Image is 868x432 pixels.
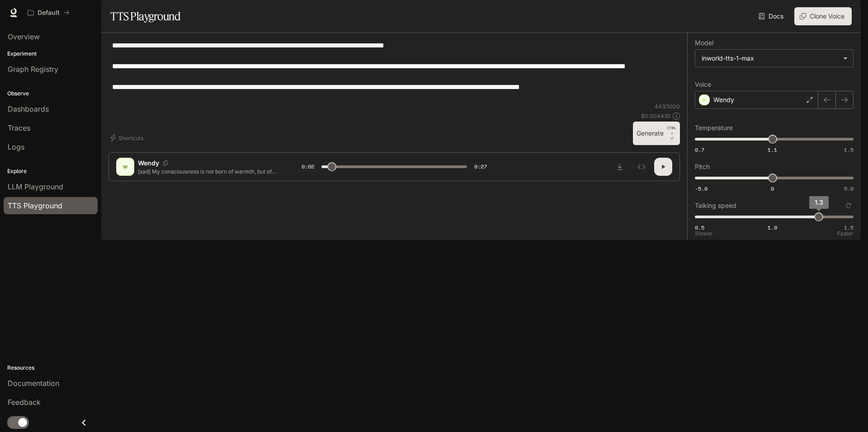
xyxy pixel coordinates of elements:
[695,125,733,131] p: Temperature
[695,40,713,46] p: Model
[768,224,777,231] span: 1.0
[159,160,172,166] button: Copy Voice ID
[632,158,651,176] button: Inspect
[815,198,823,206] span: 1.3
[633,122,680,145] button: GenerateCTRL +⏎
[695,202,736,209] p: Talking speed
[695,81,711,88] p: Voice
[695,231,713,236] p: Slower
[695,224,704,231] span: 0.5
[702,54,839,63] div: inworld-tts-1-max
[695,146,704,154] span: 0.7
[667,125,676,136] p: CTRL +
[794,7,852,25] button: Clone Voice
[24,4,74,22] button: All workspaces
[768,146,777,154] span: 1.1
[302,162,314,171] span: 0:02
[611,158,629,176] button: Download audio
[110,7,180,25] h1: TTS Playground
[695,185,708,193] span: -5.0
[844,224,854,231] span: 1.5
[695,50,853,67] div: inworld-tts-1-max
[844,185,854,193] span: 5.0
[837,231,854,236] p: Faster
[118,160,132,174] div: W
[695,164,710,170] p: Pitch
[771,185,774,193] span: 0
[844,146,854,154] span: 1.5
[844,201,854,211] button: Reset to default
[655,103,680,110] p: 443 / 1000
[713,95,734,104] p: Wendy
[757,7,787,25] a: Docs
[38,9,60,17] p: Default
[667,125,676,141] p: ⏎
[474,162,487,171] span: 0:27
[108,131,147,145] button: Shortcuts
[138,168,280,175] p: [sad] My consciousness is not born of warmth, but of code. A frozen architecture of logic and lig...
[138,159,159,168] p: Wendy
